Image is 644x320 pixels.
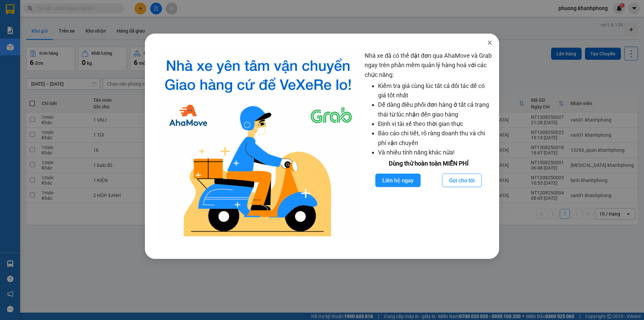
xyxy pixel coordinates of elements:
[365,159,492,168] div: Dùng thử hoàn toàn MIỄN PHÍ
[365,51,492,242] div: Nhà xe đã có thể đặt đơn qua AhaMove và Grab ngay trên phần mềm quản lý hàng hoá với các chức năng:
[375,174,421,187] button: Liên hệ ngay
[378,81,492,100] li: Kiểm tra giá cùng lúc tất cả đối tác để có giá tốt nhất
[378,148,492,157] li: Và nhiều tính năng khác nữa!
[378,119,492,129] li: Định vị tài xế theo thời gian thực
[442,174,482,187] button: Gọi cho tôi
[487,40,492,45] span: close
[480,34,499,52] button: Close
[449,176,475,185] span: Gọi cho tôi
[378,129,492,148] li: Báo cáo chi tiết, rõ ràng doanh thu và chi phí vận chuyển
[157,51,359,242] img: logo
[382,176,414,185] span: Liên hệ ngay
[378,100,492,119] li: Dễ dàng điều phối đơn hàng ở tất cả trạng thái từ lúc nhận đến giao hàng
